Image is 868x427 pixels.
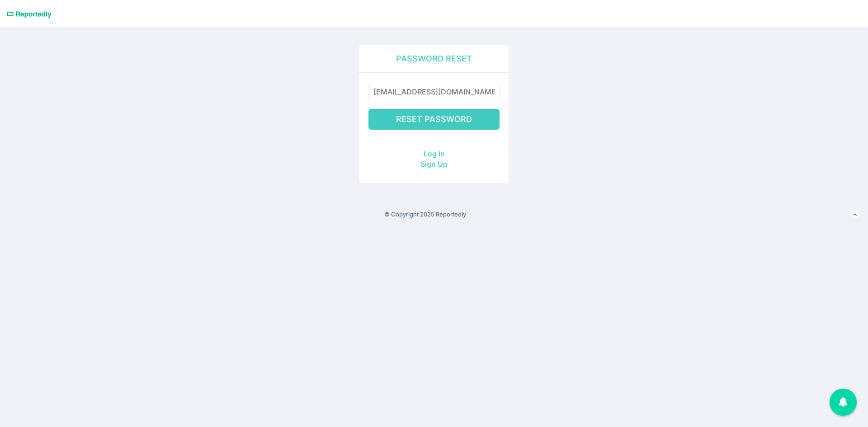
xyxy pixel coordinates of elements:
[420,160,448,169] a: Sign Up
[368,82,500,102] input: Email Address
[359,45,509,73] h2: Password Reset
[7,7,52,22] a: Reportedly
[368,109,500,130] input: Reset Password
[424,149,445,158] a: Log In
